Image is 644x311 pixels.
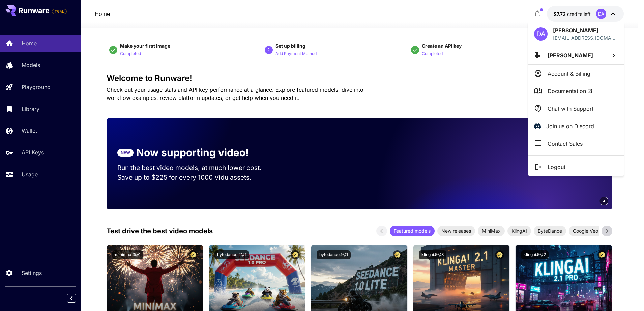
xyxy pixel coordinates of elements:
[534,27,548,41] div: DA
[548,69,590,78] p: Account & Billing
[548,87,592,95] span: Documentation
[548,52,593,59] span: [PERSON_NAME]
[553,34,618,41] div: irinemicks@gmail.com
[553,26,618,34] p: [PERSON_NAME]
[553,34,618,41] p: [EMAIL_ADDRESS][DOMAIN_NAME]
[528,46,624,64] button: [PERSON_NAME]
[546,122,594,130] p: Join us on Discord
[548,140,583,148] p: Contact Sales
[548,105,593,113] p: Chat with Support
[548,163,565,171] p: Logout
